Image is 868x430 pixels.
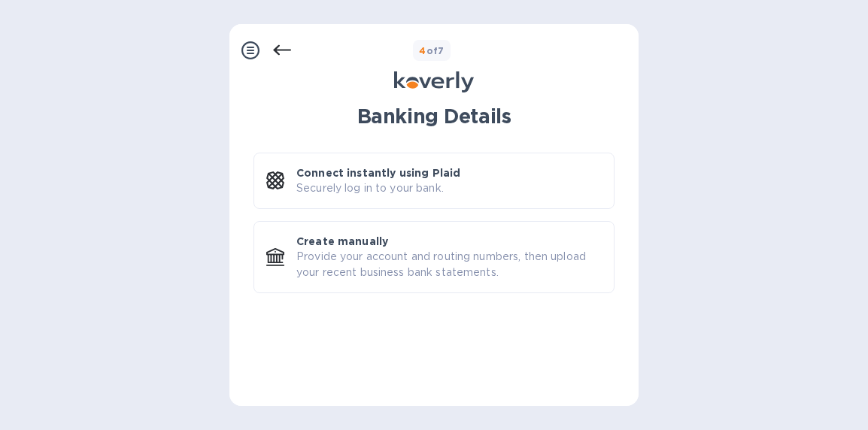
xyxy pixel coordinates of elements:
[253,221,615,293] button: Create manuallyProvide your account and routing numbers, then upload your recent business bank st...
[253,153,615,209] button: Connect instantly using PlaidSecurely log in to your bank.
[419,45,426,56] span: 4
[296,249,602,280] p: Provide your account and routing numbers, then upload your recent business bank statements.
[253,104,615,129] h1: Banking Details
[296,180,444,196] p: Securely log in to your bank.
[296,165,460,180] p: Connect instantly using Plaid
[419,45,445,56] b: of 7
[296,234,388,249] p: Create manually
